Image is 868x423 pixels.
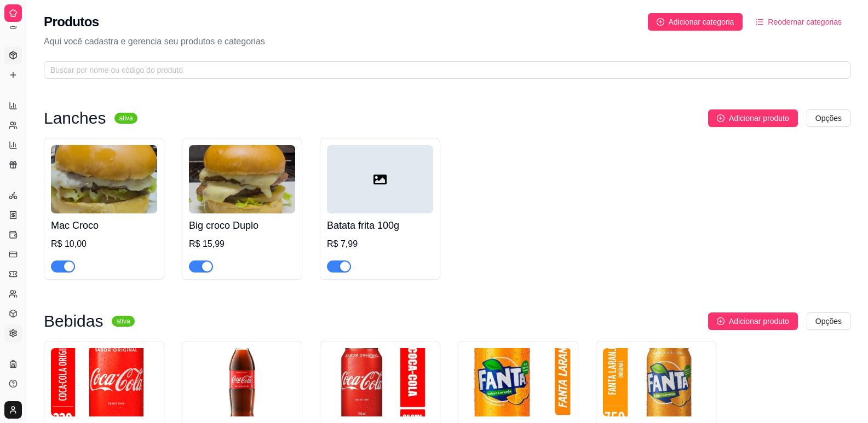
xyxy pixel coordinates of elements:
img: product-image [603,348,709,416]
span: Adicionar produto [729,315,789,327]
div: R$ 7,99 [327,237,433,251]
button: Adicionar produto [708,109,798,127]
button: Adicionar categoria [648,13,743,31]
sup: ativa [114,113,137,124]
div: R$ 15,99 [189,237,295,251]
h2: Produtos [44,13,99,31]
span: ordered-list [756,18,763,26]
h3: Lanches [44,112,106,125]
span: Adicionar produto [729,112,789,124]
h4: Big croco Duplo [189,218,295,233]
img: product-image [51,348,157,416]
img: product-image [51,145,157,213]
img: product-image [465,348,571,416]
span: plus-circle [717,317,725,325]
button: Adicionar produto [708,312,798,330]
div: R$ 10,00 [51,237,157,251]
span: plus-circle [657,18,664,26]
button: Opções [807,312,850,330]
button: Reodernar categorias [747,13,850,31]
span: Reodernar categorias [768,16,842,28]
p: Aqui você cadastra e gerencia seu produtos e categorias [44,35,850,48]
img: product-image [189,348,295,416]
button: Opções [807,109,850,127]
img: product-image [189,145,295,213]
input: Buscar por nome ou código do produto [50,64,835,76]
h4: Batata frita 100g [327,218,433,233]
h4: Mac Croco [51,218,157,233]
span: plus-circle [717,114,725,122]
h3: Bebidas [44,315,103,328]
img: product-image [327,348,433,416]
span: Opções [815,315,842,327]
span: Adicionar categoria [669,16,734,28]
span: Opções [815,112,842,124]
sup: ativa [112,316,134,327]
